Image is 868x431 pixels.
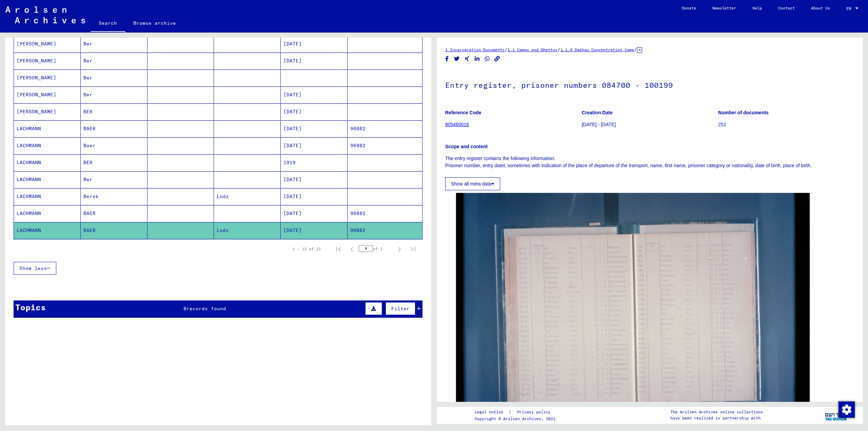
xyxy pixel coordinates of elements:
[125,15,184,31] a: Browse archive
[453,55,460,63] button: Share on Twitter
[391,306,410,312] span: Filter
[484,55,491,63] button: Share on WhatsApp
[463,55,471,63] button: Share on Xing
[475,409,509,416] a: Legal notice
[81,154,147,171] mat-cell: BER
[281,36,348,52] mat-cell: [DATE]
[332,242,345,256] button: First page
[281,120,348,137] mat-cell: [DATE]
[445,110,481,115] b: Reference Code
[214,188,281,205] mat-cell: Lodz
[445,177,500,190] button: Show all meta data
[81,103,147,120] mat-cell: BER
[5,6,85,23] img: Arolsen_neg.svg
[214,222,281,239] mat-cell: Lodz
[81,86,147,103] mat-cell: Ber
[281,86,348,103] mat-cell: [DATE]
[348,222,422,239] mat-cell: 96882
[348,137,422,154] mat-cell: 96882
[14,86,81,103] mat-cell: [PERSON_NAME]
[443,55,451,63] button: Share on Facebook
[508,47,557,52] a: 1.1 Camps and Ghettos
[14,36,81,52] mat-cell: [PERSON_NAME]
[14,154,81,171] mat-cell: LACHMANN
[406,242,420,256] button: Last page
[557,46,560,53] span: /
[445,144,488,149] b: Scope and content
[345,242,359,256] button: Previous page
[846,6,854,11] span: EN
[14,103,81,120] mat-cell: [PERSON_NAME]
[14,205,81,222] mat-cell: LACHMANN
[14,70,81,86] mat-cell: [PERSON_NAME]
[445,47,505,52] a: 1 Incarceration Documents
[718,110,769,115] b: Number of documents
[281,222,348,239] mat-cell: [DATE]
[582,121,718,128] p: [DATE] - [DATE]
[839,401,855,418] img: Change consent
[445,70,854,99] h1: Entry register, prisoner numbers 084700 - 100199
[445,122,469,127] a: 805460016
[281,188,348,205] mat-cell: [DATE]
[560,47,634,52] a: 1.1.6 Dachau Concentration Camp
[505,46,508,53] span: /
[475,416,558,422] p: Copyright © Arolsen Archives, 2021
[81,70,147,86] mat-cell: Ber
[386,302,415,315] button: Filter
[14,53,81,69] mat-cell: [PERSON_NAME]
[474,55,481,63] button: Share on LinkedIn
[91,15,125,33] a: Search
[15,301,46,313] div: Topics
[634,46,637,53] span: /
[14,137,81,154] mat-cell: LACHMANN
[81,222,147,239] mat-cell: BAER
[81,205,147,222] mat-cell: BAER
[14,188,81,205] mat-cell: LACHMANN
[19,265,47,271] span: Show less
[494,55,501,63] button: Copy link
[838,401,854,417] div: Change consent
[348,120,422,137] mat-cell: 96882
[824,407,849,424] img: yv_logo.png
[81,137,147,154] mat-cell: Baer
[81,53,147,69] mat-cell: Ber
[281,103,348,120] mat-cell: [DATE]
[582,110,613,115] b: Creation Date
[281,154,348,171] mat-cell: 1919
[186,306,226,312] span: records found
[281,137,348,154] mat-cell: [DATE]
[281,53,348,69] mat-cell: [DATE]
[718,121,854,128] p: 252
[81,171,147,188] mat-cell: Ber
[359,246,393,252] div: of 1
[183,306,186,312] span: 8
[475,409,558,416] div: |
[348,205,422,222] mat-cell: 96882
[281,171,348,188] mat-cell: [DATE]
[14,222,81,239] mat-cell: LACHMANN
[670,409,763,415] p: The Arolsen Archives online collections
[670,415,763,421] p: have been realized in partnership with
[393,242,406,256] button: Next page
[14,120,81,137] mat-cell: LACHMANN
[14,171,81,188] mat-cell: LACHMANN
[456,193,810,429] img: 001.jpg
[81,120,147,137] mat-cell: BAER
[512,409,558,416] a: Privacy policy
[14,262,56,275] button: Show less
[81,36,147,52] mat-cell: Ber
[81,188,147,205] mat-cell: Berek
[281,205,348,222] mat-cell: [DATE]
[292,246,321,252] div: 1 – 12 of 12
[445,155,854,169] p: The entry register contains the following information: Prisoner number, entry datel, sometimes wi...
